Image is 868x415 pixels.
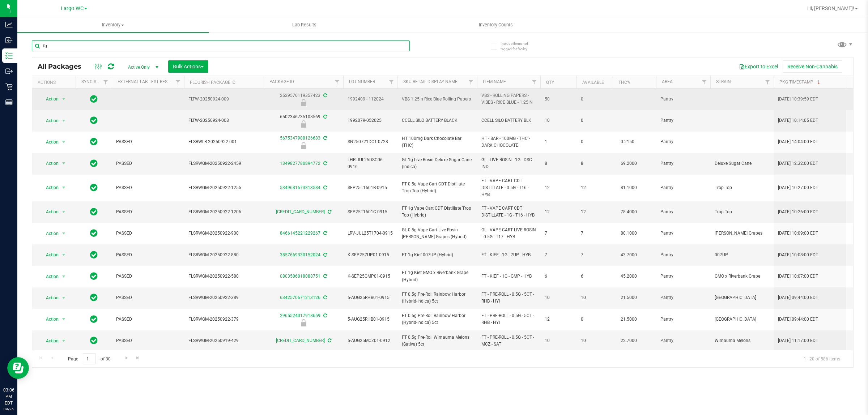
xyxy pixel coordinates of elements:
inline-svg: Retail [5,83,13,90]
span: Pantry [660,96,706,103]
span: Pantry [660,184,706,191]
a: 6342570671213126 [280,295,320,300]
input: 1 [83,353,96,364]
span: 81.1000 [617,183,641,193]
span: PASSED [116,337,180,344]
span: select [59,271,68,282]
span: FT 0.5g Pre-Roll Wimauma Melons (Sativa) 5ct [402,334,473,348]
span: [DATE] 10:07:00 EDT [778,273,818,280]
span: FT 0.5g Pre-Roll Rainbow Harbor (Hybrid-Indica) 5ct [402,291,473,305]
span: Inventory [17,22,209,28]
span: Pantry [660,316,706,323]
span: 0 [581,316,608,323]
span: In Sync [90,250,98,260]
span: In Sync [90,207,98,217]
span: Action [39,183,59,193]
a: 8466145221229267 [280,231,320,236]
span: [DATE] 10:08:00 EDT [778,252,818,258]
span: In Sync [90,115,98,125]
span: Pantry [660,160,706,167]
span: Pantry [660,252,706,258]
div: Quarantine [263,142,344,149]
span: Action [39,137,59,147]
span: FLSRWGM-20250922-580 [188,273,259,280]
span: Action [39,271,59,282]
span: 8 [545,160,572,167]
a: Available [582,80,604,85]
span: VBS 1.25in Rice Blue Rolling Papers [402,96,473,103]
span: FT - PRE-ROLL - 0.5G - 5CT - RHB - HYI [481,312,536,326]
span: Action [39,207,59,217]
a: Strain [716,79,731,84]
span: 0 [581,96,608,103]
span: select [59,116,68,126]
span: select [59,158,68,168]
span: FLSRWGM-20250922-379 [188,316,259,323]
button: Bulk Actions [168,60,208,73]
span: 10 [545,337,572,344]
span: PASSED [116,273,180,280]
span: Action [39,228,59,239]
a: Filter [331,76,343,88]
span: FT 1g Vape Cart CDT Distillate Trop Top (Hybrid) [402,205,473,219]
span: FT - KIEF - 1G - 7UP - HYB [481,252,536,258]
span: Largo WC [61,5,84,12]
span: PASSED [116,138,180,145]
span: Wimauma Melons [715,337,769,344]
a: Filter [100,76,112,88]
div: Actions [38,80,73,85]
span: 7 [581,230,608,237]
span: FT - PRE-ROLL - 0.5G - 5CT - RHB - HYI [481,291,536,305]
span: 10 [545,117,572,124]
a: 3857669330152024 [280,252,320,257]
span: 5-AUG25RHB01-0915 [348,294,393,301]
span: 6 [581,273,608,280]
span: Sync from Compliance System [322,295,327,300]
span: Trop Top [715,184,769,191]
span: Sync from Compliance System [322,185,327,190]
span: Sync from Compliance System [322,231,327,236]
span: Sync from Compliance System [322,93,327,98]
span: 21.5000 [617,314,641,325]
span: In Sync [90,228,98,238]
span: [GEOGRAPHIC_DATA] [715,294,769,301]
input: Search Package ID, Item Name, SKU, Lot or Part Number... [32,40,410,51]
span: select [59,314,68,324]
span: K-SEP25GMP01-0915 [348,273,393,280]
span: In Sync [90,292,98,303]
a: Filter [528,76,540,88]
span: 22.7000 [617,335,641,346]
span: FT 0.5g Vape Cart CDT Distillate Trop Top (Hybrid) [402,181,473,194]
inline-svg: Outbound [5,68,13,75]
a: Filter [465,76,477,88]
div: 2529576119357423 [263,92,344,106]
inline-svg: Inventory [5,52,13,59]
span: 45.2000 [617,271,641,282]
a: [CREDIT_CARD_NUMBER] [276,338,325,343]
span: 1 - 20 of 586 items [798,353,846,364]
span: GMO x Riverbank Grape [715,273,769,280]
span: Pantry [660,138,706,145]
span: FLSRWGM-20250922-1206 [188,209,259,215]
span: HT 100mg Dark Chocolate Bar (THC) [402,135,473,149]
span: Lab Results [282,22,326,28]
span: FLSRWGM-20250922-2459 [188,160,259,167]
span: Sync from Compliance System [322,136,327,141]
span: [DATE] 10:26:00 EDT [778,209,818,215]
span: 0 [581,117,608,124]
span: CCELL SILO BATTERY BLACK [402,117,473,124]
div: Newly Received [263,99,344,106]
a: THC% [618,80,630,85]
span: Action [39,116,59,126]
span: In Sync [90,314,98,324]
span: 10 [581,294,608,301]
a: Go to the next page [121,353,132,363]
span: FLSRWGM-20250922-389 [188,294,259,301]
inline-svg: Inbound [5,37,13,44]
span: FLSRWGM-20250922-1255 [188,184,259,191]
span: FLSRWLR-20250922-001 [188,138,259,145]
span: CCELL SILO BATTERY BLK [481,117,536,124]
a: 0803506018088751 [280,274,320,279]
a: Area [662,79,673,84]
span: Pantry [660,294,706,301]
